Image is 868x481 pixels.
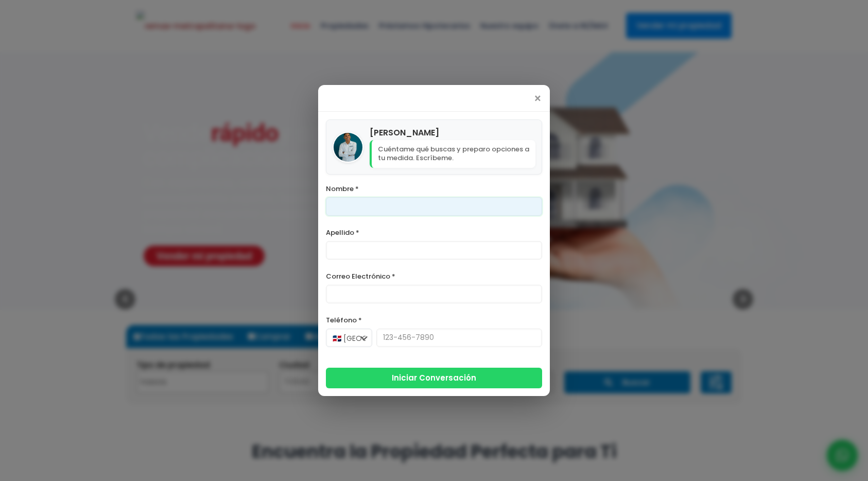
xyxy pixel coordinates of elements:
input: 123-456-7890 [376,329,542,347]
label: Nombre * [326,182,542,195]
label: Apellido * [326,226,542,239]
label: Correo Electrónico * [326,270,542,283]
p: Cuéntame qué buscas y preparo opciones a tu medida. Escríbeme. [370,140,535,168]
button: Iniciar Conversación [326,368,542,388]
img: Franklin Marte Gonzalez [334,133,362,162]
h4: [PERSON_NAME] [370,126,535,139]
span: × [533,93,542,105]
label: Teléfono * [326,314,542,327]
